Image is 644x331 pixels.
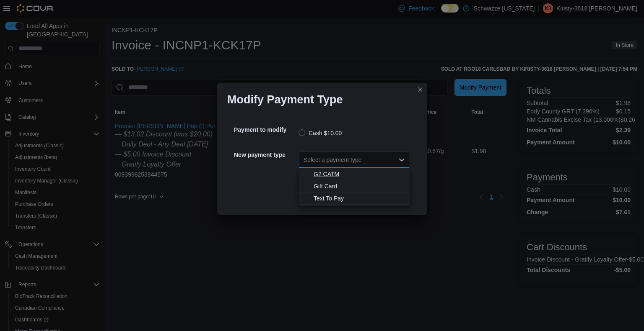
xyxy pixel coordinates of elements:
h1: Modify Payment Type [227,93,343,106]
input: Accessible screen reader label [304,155,304,165]
label: Cash $10.00 [299,128,342,138]
button: G2 CATM [299,168,410,180]
button: Closes this modal window [415,85,425,95]
span: G2 CATM [314,170,405,178]
span: Gift Card [314,182,405,190]
h5: New payment type [234,146,297,163]
button: Gift Card [299,180,410,192]
div: Choose from the following options [299,168,410,205]
span: Text To Pay [314,194,405,203]
button: Close list of options [398,157,405,163]
h5: Payment to modify [234,121,297,138]
button: Text To Pay [299,192,410,205]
